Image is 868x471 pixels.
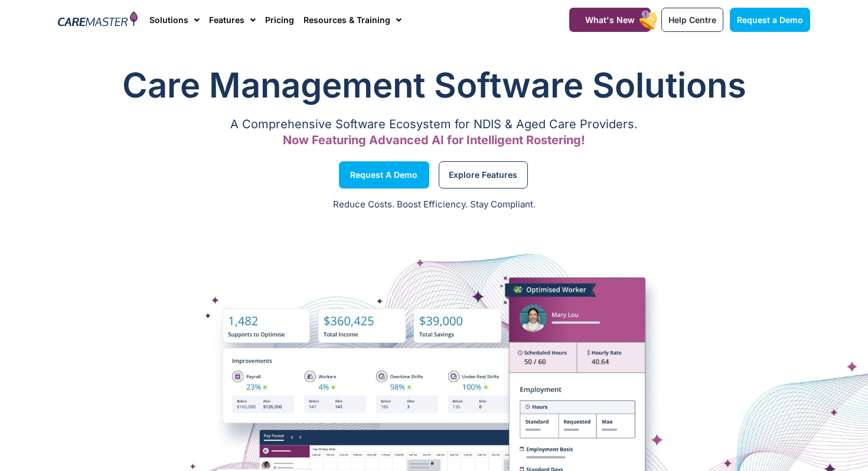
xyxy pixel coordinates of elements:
a: Request a Demo [339,161,429,189]
p: A Comprehensive Software Ecosystem for NDIS & Aged Care Providers. [58,121,810,128]
a: Request a Demo [730,8,810,32]
span: Request a Demo [737,15,803,25]
span: Explore Features [449,172,517,178]
span: Request a Demo [350,172,417,178]
a: What's New [569,8,651,32]
h1: Care Management Software Solutions [58,61,810,109]
span: Help Centre [668,15,716,25]
p: Reduce Costs. Boost Efficiency. Stay Compliant. [7,198,861,212]
span: Now Featuring Advanced AI for Intelligent Rostering! [283,133,585,147]
span: What's New [585,15,635,25]
a: Help Centre [661,8,723,32]
a: Explore Features [439,161,528,189]
img: CareMaster Logo [58,11,138,29]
